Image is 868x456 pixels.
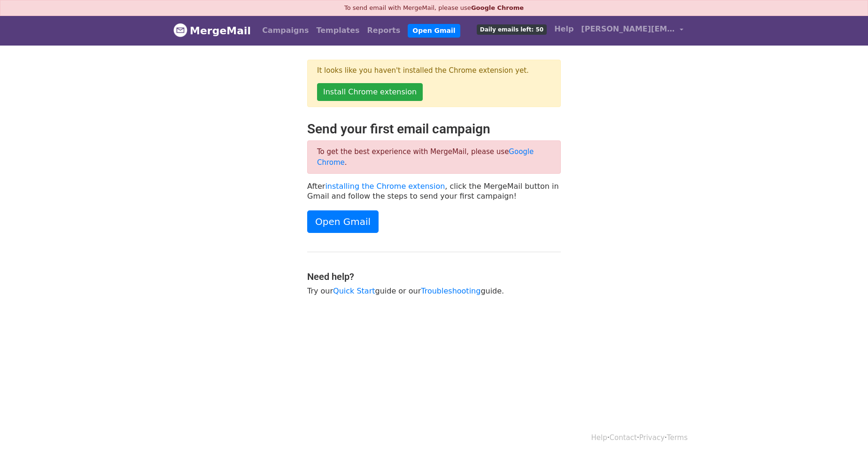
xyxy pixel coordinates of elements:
[312,21,363,40] a: Templates
[325,182,445,191] a: installing the Chrome extension
[307,286,561,296] p: Try our guide or our guide.
[577,20,687,42] a: [PERSON_NAME][EMAIL_ADDRESS][DOMAIN_NAME]
[307,140,561,174] div: To get the best experience with MergeMail, please use .
[307,271,561,282] h4: Need help?
[408,24,460,38] a: Open Gmail
[639,433,665,442] a: Privacy
[667,433,688,442] a: Terms
[581,23,675,35] span: [PERSON_NAME][EMAIL_ADDRESS][DOMAIN_NAME]
[421,286,480,295] a: Troubleshooting
[473,20,550,39] a: Daily emails left: 50
[333,286,375,295] a: Quick Start
[591,433,607,442] a: Help
[173,21,251,40] a: MergeMail
[550,20,577,39] a: Help
[307,210,379,233] a: Open Gmail
[364,21,404,40] a: Reports
[307,181,561,201] p: After , click the MergeMail button in Gmail and follow the steps to send your first campaign!
[317,83,423,101] a: Install Chrome extension
[307,121,561,137] h2: Send your first email campaign
[317,147,534,167] a: Google Chrome
[173,23,187,37] img: MergeMail logo
[610,433,637,442] a: Contact
[317,66,551,76] p: It looks like you haven't installed the Chrome extension yet.
[477,24,547,35] span: Daily emails left: 50
[471,4,524,11] a: Google Chrome
[258,21,312,40] a: Campaigns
